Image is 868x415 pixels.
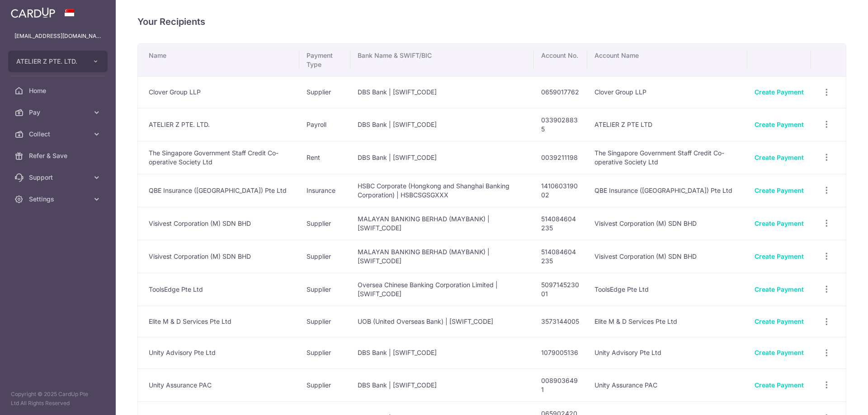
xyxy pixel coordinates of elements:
[587,306,747,337] td: Elite M & D Services Pte Ltd
[534,207,587,240] td: 514084604235
[534,174,587,207] td: 141060319002
[138,76,299,108] td: Clover Group LLP
[755,317,804,325] a: Create Payment
[350,306,534,337] td: UOB (United Overseas Bank) | [SWIFT_CODE]
[138,174,299,207] td: QBE Insurance ([GEOGRAPHIC_DATA]) Pte Ltd
[755,121,804,128] a: Create Payment
[350,76,534,108] td: DBS Bank | [SWIFT_CODE]
[350,240,534,273] td: MALAYAN BANKING BERHAD (MAYBANK) | [SWIFT_CODE]
[138,306,299,337] td: Elite M & D Services Pte Ltd
[755,88,804,96] a: Create Payment
[755,285,804,293] a: Create Payment
[534,337,587,368] td: 1079005136
[755,187,804,194] a: Create Payment
[350,44,534,76] th: Bank Name & SWIFT/BIC
[299,108,351,141] td: Payroll
[29,173,89,182] span: Support
[299,306,351,337] td: Supplier
[16,57,83,66] span: ATELIER Z PTE. LTD.
[299,240,351,273] td: Supplier
[29,130,89,139] span: Collect
[755,349,804,356] a: Create Payment
[29,195,89,204] span: Settings
[8,51,108,72] button: ATELIER Z PTE. LTD.
[534,141,587,174] td: 0039211198
[587,108,747,141] td: ATELIER Z PTE LTD
[299,273,351,306] td: Supplier
[587,240,747,273] td: Visivest Corporation (M) SDN BHD
[138,273,299,306] td: ToolsEdge Pte Ltd
[534,108,587,141] td: 0339028835
[138,108,299,141] td: ATELIER Z PTE. LTD.
[755,154,804,161] a: Create Payment
[587,76,747,108] td: Clover Group LLP
[587,174,747,207] td: QBE Insurance ([GEOGRAPHIC_DATA]) Pte Ltd
[29,86,89,95] span: Home
[299,76,351,108] td: Supplier
[138,337,299,368] td: Unity Advisory Pte Ltd
[587,337,747,368] td: Unity Advisory Pte Ltd
[755,252,804,260] a: Create Payment
[534,44,587,76] th: Account No.
[534,273,587,306] td: 509714523001
[587,44,747,76] th: Account Name
[534,240,587,273] td: 514084604235
[534,76,587,108] td: 0659017762
[587,368,747,401] td: Unity Assurance PAC
[138,44,299,76] th: Name
[350,273,534,306] td: Oversea Chinese Banking Corporation Limited | [SWIFT_CODE]
[299,337,351,368] td: Supplier
[587,273,747,306] td: ToolsEdge Pte Ltd
[587,207,747,240] td: Visivest Corporation (M) SDN BHD
[11,7,55,18] img: CardUp
[350,207,534,240] td: MALAYAN BANKING BERHAD (MAYBANK) | [SWIFT_CODE]
[755,219,804,227] a: Create Payment
[299,174,351,207] td: Insurance
[299,368,351,401] td: Supplier
[350,141,534,174] td: DBS Bank | [SWIFT_CODE]
[587,141,747,174] td: The Singapore Government Staff Credit Co-operative Society Ltd
[350,337,534,368] td: DBS Bank | [SWIFT_CODE]
[137,14,846,29] h4: Your Recipients
[138,207,299,240] td: Visivest Corporation (M) SDN BHD
[138,141,299,174] td: The Singapore Government Staff Credit Co-operative Society Ltd
[350,368,534,401] td: DBS Bank | [SWIFT_CODE]
[29,151,89,160] span: Refer & Save
[299,44,351,76] th: Payment Type
[350,108,534,141] td: DBS Bank | [SWIFT_CODE]
[299,141,351,174] td: Rent
[138,240,299,273] td: Visivest Corporation (M) SDN BHD
[755,381,804,389] a: Create Payment
[534,306,587,337] td: 3573144005
[29,108,89,117] span: Pay
[14,32,101,41] p: [EMAIL_ADDRESS][DOMAIN_NAME]
[534,368,587,401] td: 0089036491
[138,368,299,401] td: Unity Assurance PAC
[299,207,351,240] td: Supplier
[350,174,534,207] td: HSBC Corporate (Hongkong and Shanghai Banking Corporation) | HSBCSGSGXXX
